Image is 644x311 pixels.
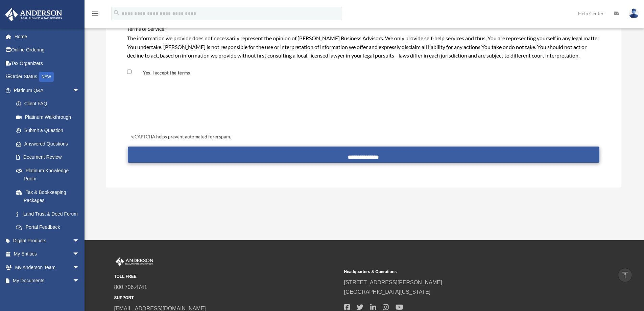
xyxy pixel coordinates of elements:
a: Platinum Knowledge Room [9,164,90,185]
a: [GEOGRAPHIC_DATA][US_STATE] [344,289,431,295]
a: Land Trust & Deed Forum [9,207,90,221]
a: Online Ordering [5,43,90,57]
label: Yes, I accept the terms [133,70,193,76]
span: arrow_drop_down [73,287,86,301]
a: My Entitiesarrow_drop_down [5,247,90,261]
iframe: reCAPTCHA [128,93,231,119]
span: arrow_drop_down [73,261,86,274]
a: Order StatusNEW [5,70,90,84]
a: vertical_align_top [618,268,632,282]
h4: Terms of Service: [127,25,600,32]
small: SUPPORT [114,294,339,302]
a: Online Learningarrow_drop_down [5,287,90,301]
a: [STREET_ADDRESS][PERSON_NAME] [344,280,442,285]
a: Digital Productsarrow_drop_down [5,234,90,247]
small: Headquarters & Operations [344,268,569,275]
a: Portal Feedback [9,221,90,234]
a: Submit a Question [9,124,90,137]
a: Tax Organizers [5,57,90,70]
div: reCAPTCHA helps prevent automated form spam. [128,133,599,141]
div: NEW [39,72,54,82]
img: User Pic [629,8,639,18]
span: arrow_drop_down [73,234,86,248]
div: The information we provide does not necessarily represent the opinion of [PERSON_NAME] Business A... [127,34,600,60]
a: Document Review [9,151,86,164]
a: menu [91,12,99,18]
span: arrow_drop_down [73,84,86,97]
a: Platinum Q&Aarrow_drop_down [5,84,90,97]
a: Platinum Walkthrough [9,110,90,124]
i: menu [91,9,99,18]
a: My Anderson Teamarrow_drop_down [5,261,90,274]
a: Home [5,30,90,43]
span: arrow_drop_down [73,247,86,261]
a: My Documentsarrow_drop_down [5,274,90,288]
i: search [113,9,120,17]
a: Client FAQ [9,97,90,111]
a: Answered Questions [9,137,90,151]
span: arrow_drop_down [73,274,86,288]
i: vertical_align_top [621,271,629,279]
a: 800.706.4741 [114,284,147,290]
small: TOLL FREE [114,273,339,280]
img: Anderson Advisors Platinum Portal [114,257,155,266]
a: Tax & Bookkeeping Packages [9,185,90,207]
img: Anderson Advisors Platinum Portal [3,8,64,21]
